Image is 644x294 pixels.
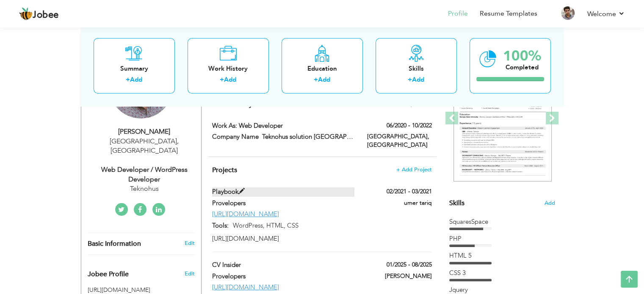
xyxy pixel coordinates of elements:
[229,221,431,230] p: WordPress, HTML, CSS
[88,240,141,248] span: Basic Information
[212,272,354,281] label: Provelopers
[561,6,575,20] img: Profile Img
[88,271,129,278] span: Jobee Profile
[503,63,541,72] div: Completed
[314,76,318,85] label: +
[177,137,179,146] span: ,
[212,210,279,218] a: [URL][DOMAIN_NAME]
[382,64,450,73] div: Skills
[194,64,262,73] div: Work History
[88,287,195,293] h5: [URL][DOMAIN_NAME]
[212,234,431,243] div: [URL][DOMAIN_NAME]
[396,167,432,173] span: + Add Project
[212,165,237,175] span: Projects
[19,7,33,21] img: jobee.io
[408,76,412,85] label: +
[480,9,537,19] a: Resume Templates
[367,132,432,149] label: [GEOGRAPHIC_DATA], [GEOGRAPHIC_DATA]
[212,100,431,108] h4: This helps to show the companies you have worked for.
[126,76,130,85] label: +
[19,7,59,21] a: Jobee
[385,272,432,280] label: [PERSON_NAME]
[212,121,354,130] label: Work As: Web Developer
[404,199,432,207] label: umer tariq
[224,76,236,84] a: Add
[212,187,354,196] label: Playbook
[318,76,330,84] a: Add
[587,9,625,19] a: Welcome
[288,64,356,73] div: Education
[88,127,201,137] div: [PERSON_NAME]
[88,137,201,156] div: [GEOGRAPHIC_DATA] [GEOGRAPHIC_DATA]
[212,221,229,230] label: Tools:
[544,199,555,207] span: Add
[184,270,194,278] span: Edit
[184,239,194,247] a: Edit
[449,269,555,278] div: CSS 3
[212,261,354,269] label: CV Insider
[212,283,279,291] a: [URL][DOMAIN_NAME]
[387,187,432,196] label: 02/2021 - 03/2021
[88,165,201,184] div: Web Developer / WordPress Developer
[212,199,354,208] label: Provelopers
[212,166,431,174] h4: This helps to highlight the project, tools and skills you have worked on.
[100,64,168,73] div: Summary
[212,132,354,141] label: Company Name Teknohus solution [GEOGRAPHIC_DATA]
[503,49,541,63] div: 100%
[387,101,432,107] span: + Add Experience
[387,121,432,130] label: 06/2020 - 10/2022
[88,184,201,194] div: Teknohus
[449,251,555,260] div: HTML 5
[81,261,201,283] div: Enhance your career by creating a custom URL for your Jobee public profile.
[449,217,555,226] div: SquaresSpace
[449,198,464,208] span: Skills
[33,11,59,20] span: Jobee
[220,76,224,85] label: +
[412,76,424,84] a: Add
[449,234,555,243] div: PHP
[130,76,142,84] a: Add
[387,261,432,269] label: 01/2025 - 08/2025
[448,9,468,19] a: Profile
